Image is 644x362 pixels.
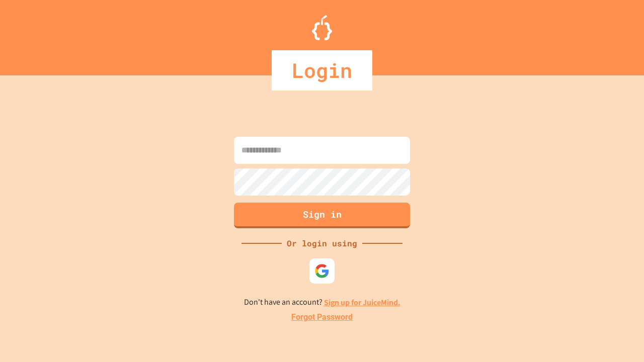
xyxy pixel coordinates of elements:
[244,296,400,309] p: Don't have an account?
[314,263,330,279] img: google-icon.svg
[234,203,410,228] button: Sign in
[272,50,372,90] div: Login
[324,297,400,308] a: Sign up for JuiceMind.
[282,237,362,249] div: Or login using
[312,15,332,40] img: Logo.svg
[291,311,353,323] a: Forgot Password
